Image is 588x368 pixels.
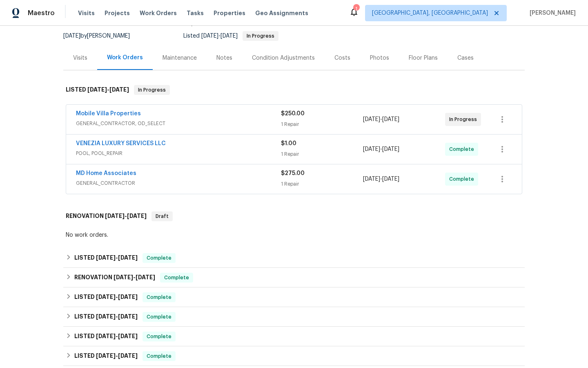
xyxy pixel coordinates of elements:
span: - [96,294,138,300]
span: [DATE] [118,333,138,339]
span: [DATE] [96,255,116,260]
h6: LISTED [74,292,138,302]
span: [DATE] [96,333,116,339]
span: $275.00 [281,171,305,176]
div: Notes [216,54,232,62]
span: [DATE] [118,353,138,359]
span: - [96,314,138,319]
span: [DATE] [96,353,116,359]
span: - [105,213,147,219]
span: [DATE] [63,33,80,39]
span: - [96,255,138,260]
span: Complete [449,175,477,183]
span: [DATE] [118,294,138,300]
span: GENERAL_CONTRACTOR, OD_SELECT [76,119,281,128]
div: Visits [73,54,87,62]
span: $250.00 [281,111,305,117]
span: [DATE] [363,117,380,122]
span: [DATE] [382,117,399,122]
span: [DATE] [136,274,155,280]
span: [DATE] [127,213,147,219]
div: 1 Repair [281,150,363,158]
span: [DATE] [220,33,238,39]
span: Work Orders [140,9,177,17]
span: [DATE] [382,146,399,152]
span: [DATE] [114,274,133,280]
div: Costs [334,54,350,62]
span: - [363,115,399,123]
div: 1 Repair [281,180,363,188]
div: 1 [353,5,359,13]
span: Complete [143,332,175,341]
div: LISTED [DATE]-[DATE]Complete [63,346,525,366]
span: - [201,33,238,39]
span: [DATE] [105,213,125,219]
span: Complete [143,293,175,301]
span: [PERSON_NAME] [526,9,576,17]
span: [DATE] [382,176,399,182]
span: Complete [161,274,192,282]
span: [DATE] [96,294,116,300]
span: [DATE] [363,146,380,152]
div: RENOVATION [DATE]-[DATE]Draft [63,203,525,229]
div: LISTED [DATE]-[DATE]Complete [63,327,525,346]
div: Maintenance [163,54,197,62]
span: Complete [143,254,175,262]
span: Complete [143,352,175,360]
div: Condition Adjustments [252,54,315,62]
h6: RENOVATION [66,211,147,221]
a: Mobile Villa Properties [76,111,141,117]
span: In Progress [243,34,278,38]
span: - [363,145,399,153]
h6: LISTED [74,332,138,341]
span: Visits [78,9,95,17]
div: LISTED [DATE]-[DATE]In Progress [63,77,525,103]
span: In Progress [135,86,169,94]
span: $1.00 [281,141,296,146]
div: Photos [370,54,389,62]
span: Tasks [187,10,204,16]
span: [DATE] [118,255,138,260]
h6: LISTED [66,85,129,95]
div: 1 Repair [281,120,363,128]
div: by [PERSON_NAME] [63,31,140,41]
div: LISTED [DATE]-[DATE]Complete [63,307,525,327]
span: In Progress [449,115,480,123]
span: [DATE] [87,87,107,92]
h6: LISTED [74,312,138,322]
div: LISTED [DATE]-[DATE]Complete [63,287,525,307]
span: Geo Assignments [255,9,308,17]
a: MD Home Associates [76,171,136,176]
span: [DATE] [363,176,380,182]
h6: LISTED [74,253,138,263]
span: - [114,274,155,280]
span: Listed [183,33,278,39]
span: Maestro [28,9,55,17]
span: Complete [449,145,477,153]
span: [DATE] [118,314,138,319]
div: Work Orders [107,54,143,62]
span: [DATE] [96,314,116,319]
span: - [87,87,129,92]
span: [DATE] [201,33,218,39]
span: - [363,175,399,183]
span: [GEOGRAPHIC_DATA], [GEOGRAPHIC_DATA] [372,9,488,17]
a: VENEZIA LUXURY SERVICES LLC [76,141,166,146]
h6: RENOVATION [74,273,155,283]
div: RENOVATION [DATE]-[DATE]Complete [63,268,525,287]
span: [DATE] [109,87,129,92]
span: - [96,333,138,339]
span: POOL, POOL_REPAIR [76,149,281,157]
div: LISTED [DATE]-[DATE]Complete [63,248,525,268]
span: Draft [152,212,172,220]
span: Properties [214,9,245,17]
span: Complete [143,313,175,321]
h6: LISTED [74,351,138,361]
div: Cases [457,54,474,62]
div: Floor Plans [409,54,438,62]
span: - [96,353,138,359]
span: Projects [105,9,130,17]
div: No work orders. [66,231,522,239]
span: GENERAL_CONTRACTOR [76,179,281,187]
